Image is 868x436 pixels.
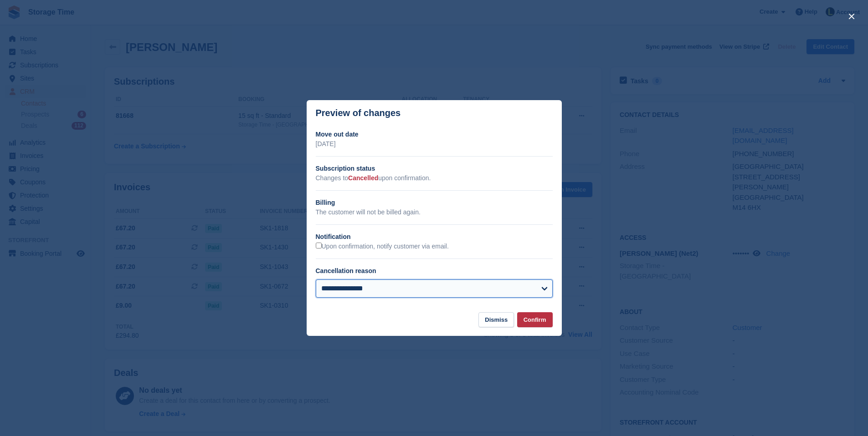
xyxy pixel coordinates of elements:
[316,208,553,217] p: The customer will not be billed again.
[316,108,401,118] p: Preview of changes
[348,174,378,182] span: Cancelled
[316,164,553,173] h2: Subscription status
[316,130,553,139] h2: Move out date
[316,198,553,208] h2: Billing
[517,312,553,327] button: Confirm
[316,232,553,242] h2: Notification
[478,312,514,327] button: Dismiss
[316,173,553,183] p: Changes to upon confirmation.
[844,9,859,24] button: close
[316,243,449,251] label: Upon confirmation, notify customer via email.
[316,267,376,274] label: Cancellation reason
[316,139,553,149] p: [DATE]
[316,243,322,248] input: Upon confirmation, notify customer via email.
